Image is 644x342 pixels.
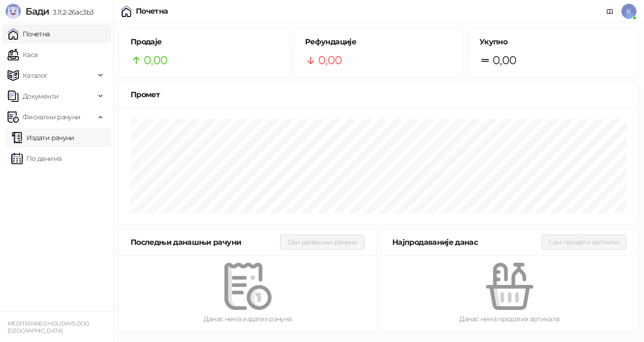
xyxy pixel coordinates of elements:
button: Сви данашњи рачуни [280,234,365,250]
a: Издати рачуни [11,128,74,147]
h5: Укупно [479,36,627,48]
span: 0,00 [493,51,516,69]
a: Каса [8,45,37,64]
a: Почетна [8,25,50,43]
h5: Рефундације [305,36,452,48]
div: Последњи данашњи рачуни [131,236,280,248]
h5: Продаје [131,36,278,48]
span: Каталог [23,66,48,85]
span: Фискални рачуни [23,108,80,126]
span: 0,00 [144,51,167,69]
button: Сви продати артикли [541,234,627,250]
a: По данима [11,149,61,168]
img: Logo [6,4,21,19]
span: Бади [25,6,49,17]
span: Документи [23,87,58,106]
div: Данас нема продатих артикала [396,314,623,324]
div: Најпродаваније данас [392,236,541,248]
div: Почетна [136,8,168,15]
a: Документација [603,4,618,19]
span: K [621,4,636,19]
small: MEDITERANEO HOLIDAYS DOO [GEOGRAPHIC_DATA] [8,320,90,334]
span: 3.11.2-26ac3b3 [49,8,93,17]
span: 0,00 [318,51,342,69]
div: Промет [131,89,627,100]
div: Данас нема издатих рачуна [134,314,361,324]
